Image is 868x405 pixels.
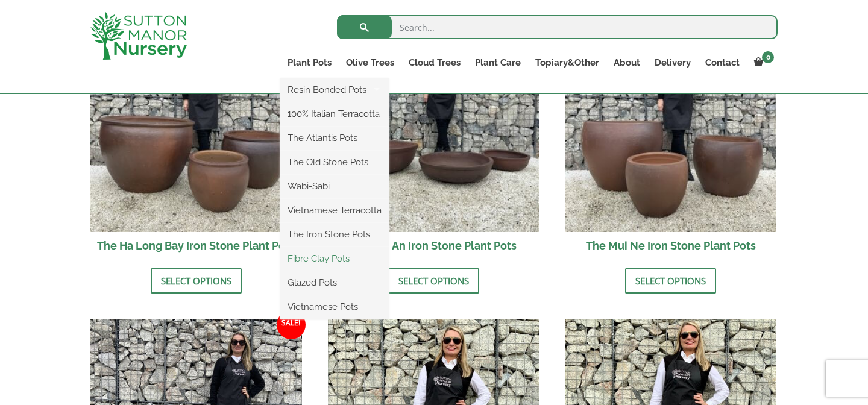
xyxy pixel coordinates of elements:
[565,232,777,259] h2: The Mui Ne Iron Stone Plant Pots
[280,81,389,99] a: Resin Bonded Pots
[280,105,389,123] a: 100% Italian Terracotta
[401,54,468,71] a: Cloud Trees
[280,225,389,243] a: The Iron Stone Pots
[280,177,389,195] a: Wabi-Sabi
[90,20,302,259] a: Sale! The Ha Long Bay Iron Stone Plant Pots
[747,54,778,71] a: 0
[328,20,539,232] img: The Hoi An Iron Stone Plant Pots
[565,20,777,232] img: The Mui Ne Iron Stone Plant Pots
[647,54,698,71] a: Delivery
[468,54,528,71] a: Plant Care
[280,201,389,219] a: Vietnamese Terracotta
[151,268,242,294] a: Select options for “The Ha Long Bay Iron Stone Plant Pots”
[388,268,479,294] a: Select options for “The Hoi An Iron Stone Plant Pots”
[90,12,187,60] img: logo
[280,250,389,268] a: Fibre Clay Pots
[698,54,747,71] a: Contact
[606,54,647,71] a: About
[277,310,306,339] span: Sale!
[528,54,606,71] a: Topiary&Other
[280,274,389,292] a: Glazed Pots
[280,153,389,171] a: The Old Stone Pots
[762,51,774,63] span: 0
[90,232,302,259] h2: The Ha Long Bay Iron Stone Plant Pots
[337,15,778,39] input: Search...
[328,20,539,259] a: Sale! The Hoi An Iron Stone Plant Pots
[339,54,401,71] a: Olive Trees
[280,298,389,316] a: Vietnamese Pots
[90,20,302,232] img: The Ha Long Bay Iron Stone Plant Pots
[280,129,389,147] a: The Atlantis Pots
[625,268,716,294] a: Select options for “The Mui Ne Iron Stone Plant Pots”
[328,232,539,259] h2: The Hoi An Iron Stone Plant Pots
[565,20,777,259] a: Sale! The Mui Ne Iron Stone Plant Pots
[280,54,339,71] a: Plant Pots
